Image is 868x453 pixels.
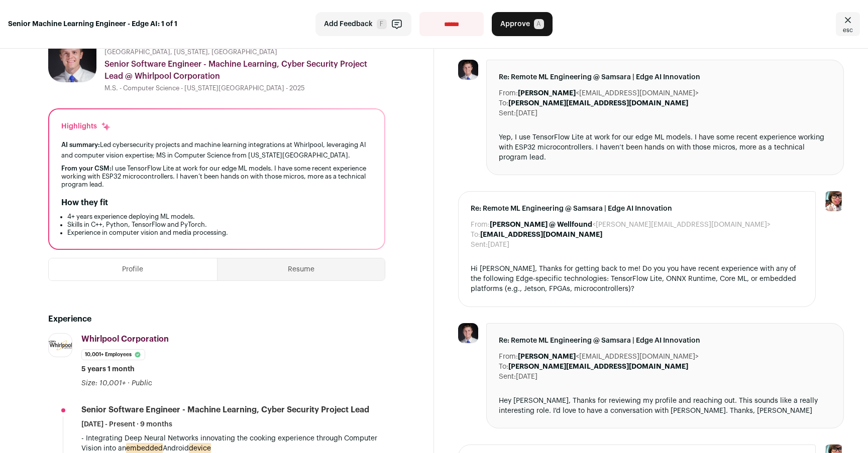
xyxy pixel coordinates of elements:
[61,165,112,172] span: From your CSM:
[8,19,177,29] strong: Senior Machine Learning Engineer - Edge AI: 1 of 1
[471,240,488,250] dt: Sent:
[534,19,544,29] span: A
[508,100,688,107] b: [PERSON_NAME][EMAIL_ADDRESS][DOMAIN_NAME]
[48,313,385,325] h2: Experience
[81,404,369,415] div: Senior Software Engineer - Machine Learning, Cyber Security Project Lead
[518,353,576,360] b: [PERSON_NAME]
[61,165,372,189] div: I use TensorFlow Lite at work for our edge ML models. I have some recent experience working with ...
[824,191,844,211] img: 14759586-medium_jpg
[104,58,385,82] div: Senior Software Engineer - Machine Learning, Cyber Security Project Lead @ Whirlpool Corporation
[499,88,518,98] dt: From:
[843,26,853,34] span: esc
[499,362,508,372] dt: To:
[49,258,217,280] button: Profile
[67,229,372,237] li: Experience in computer vision and media processing.
[61,139,372,161] div: Led cybersecurity projects and machine learning integrations at Whirlpool, leveraging AI and comp...
[499,72,831,82] span: Re: Remote ML Engineering @ Samsara | Edge AI Innovation
[508,363,688,370] b: [PERSON_NAME][EMAIL_ADDRESS][DOMAIN_NAME]
[518,352,699,362] dd: <[EMAIL_ADDRESS][DOMAIN_NAME]>
[500,19,530,29] span: Approve
[132,380,152,387] span: Public
[471,220,490,230] dt: From:
[499,108,516,118] dt: Sent:
[516,108,537,118] dd: [DATE]
[49,341,72,350] img: 26c61dc002e96e95344e0b0f4644b3fc20cd42510588582e632b3932c9610906.png
[81,335,169,343] span: Whirlpool Corporation
[67,221,372,229] li: Skills in C++, Python, TensorFlow and PyTorch.
[128,378,130,388] span: ·
[458,60,478,80] img: e2f6a527a82632c182f5908c854e5ade4c8cdf044a67209dcb607dcda509349b.jpg
[471,204,803,214] span: Re: Remote ML Engineering @ Samsara | Edge AI Innovation
[458,323,478,343] img: e2f6a527a82632c182f5908c854e5ade4c8cdf044a67209dcb607dcda509349b.jpg
[499,336,831,346] span: Re: Remote ML Engineering @ Samsara | Edge AI Innovation
[81,419,172,429] span: [DATE] - Present · 9 months
[499,98,508,108] dt: To:
[104,48,277,56] span: [GEOGRAPHIC_DATA], [US_STATE], [GEOGRAPHIC_DATA]
[81,364,135,374] span: 5 years 1 month
[516,372,537,382] dd: [DATE]
[492,12,553,36] button: Approve A
[499,352,518,362] dt: From:
[377,19,387,29] span: F
[499,396,831,416] div: Hey [PERSON_NAME], Thanks for reviewing my profile and reaching out. This sounds like a really in...
[499,372,516,382] dt: Sent:
[518,88,699,98] dd: <[EMAIL_ADDRESS][DOMAIN_NAME]>
[61,197,108,209] h2: How they fit
[48,34,96,82] img: e2f6a527a82632c182f5908c854e5ade4c8cdf044a67209dcb607dcda509349b.jpg
[61,141,100,148] span: AI summary:
[836,12,860,36] a: Close
[67,213,372,221] li: 4+ years experience deploying ML models.
[324,19,373,29] span: Add Feedback
[490,220,771,230] dd: <[PERSON_NAME][EMAIL_ADDRESS][DOMAIN_NAME]>
[488,240,509,250] dd: [DATE]
[104,84,385,92] div: M.S. - Computer Science - [US_STATE][GEOGRAPHIC_DATA] - 2025
[518,90,576,97] b: [PERSON_NAME]
[218,258,385,280] button: Resume
[471,264,803,294] div: Hi [PERSON_NAME], Thanks for getting back to me! Do you you have recent experience with any of th...
[61,121,111,131] div: Highlights
[81,380,126,387] span: Size: 10,001+
[490,221,592,228] b: [PERSON_NAME] @ Wellfound
[315,12,411,36] button: Add Feedback F
[480,231,602,238] b: [EMAIL_ADDRESS][DOMAIN_NAME]
[471,230,480,240] dt: To:
[499,132,831,163] div: Yep, I use TensorFlow Lite at work for our edge ML models. I have some recent experience working ...
[81,349,145,360] li: 10,001+ employees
